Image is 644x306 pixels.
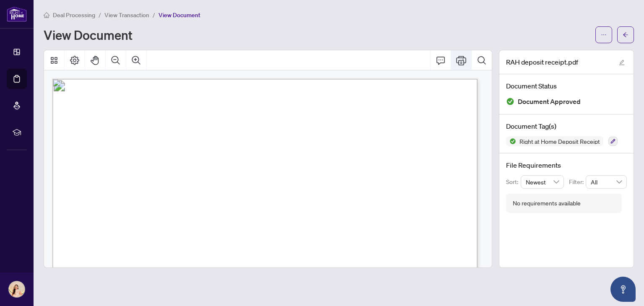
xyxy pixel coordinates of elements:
[526,176,559,188] span: Newest
[518,96,581,107] span: Document Approved
[610,277,636,302] button: Open asap
[53,11,95,19] span: Deal Processing
[7,6,27,22] img: logo
[104,11,149,19] span: View Transaction
[506,177,521,187] p: Sort:
[158,11,200,19] span: View Document
[569,177,586,187] p: Filter:
[506,136,516,146] img: Status Icon
[601,32,607,38] span: ellipsis
[506,121,627,131] h4: Document Tag(s)
[44,28,132,41] h1: View Document
[9,281,25,297] img: Profile Icon
[506,81,627,91] h4: Document Status
[506,57,578,67] span: RAH deposit receipt.pdf
[153,10,155,20] li: /
[516,138,603,144] span: Right at Home Deposit Receipt
[506,160,627,170] h4: File Requirements
[99,10,101,20] li: /
[506,97,514,106] img: Document Status
[619,60,625,65] span: edit
[44,12,49,18] span: home
[623,32,628,38] span: arrow-left
[591,176,622,188] span: All
[513,199,581,208] div: No requirements available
